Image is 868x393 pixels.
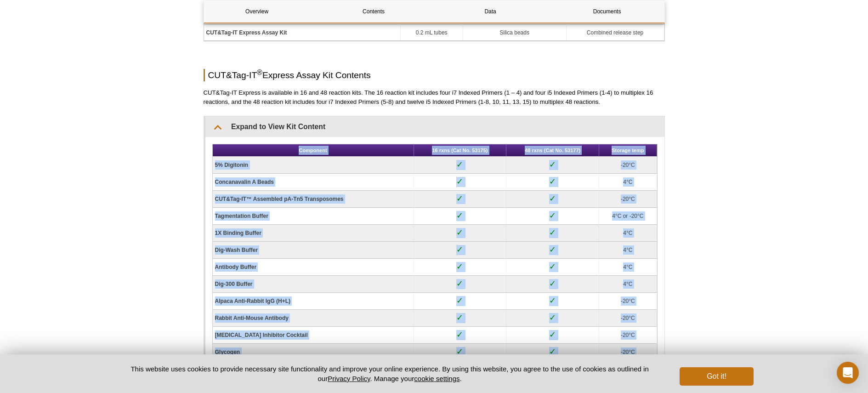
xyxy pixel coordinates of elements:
div: Open Intercom Messenger [837,362,859,384]
span: ✓ [549,211,556,220]
td: Combined release step [567,25,664,41]
span: ✓ [549,279,556,288]
span: ✓ [549,347,556,356]
a: Data [437,0,544,23]
a: Privacy Policy [328,375,370,382]
span: ✓ [456,279,463,288]
strong: [MEDICAL_DATA] Inhibitor Cocktail [215,332,308,338]
span: ✓ [456,160,463,169]
td: 4°C [599,174,657,191]
td: 4°C [599,225,657,242]
td: 4°C [599,276,657,293]
strong: 5% Digitonin [215,162,249,168]
td: 0.2 mL tubes [401,25,463,41]
span: ✓ [549,262,556,271]
span: ✓ [456,245,463,254]
button: Got it! [680,367,753,386]
td: Silica beads [463,25,567,41]
a: Overview [204,0,310,23]
span: ✓ [456,177,463,186]
th: Storage temp [599,144,657,157]
strong: Antibody Buffer [215,264,257,270]
summary: Expand to View Kit Content [205,116,664,137]
h2: CUT&Tag-IT Express Assay Kit Contents [204,69,665,81]
strong: Concanavalin A Beads [215,179,274,185]
strong: Dig-Wash Buffer [215,247,258,253]
span: ✓ [456,313,463,322]
p: This website uses cookies to provide necessary site functionality and improve your online experie... [115,364,665,383]
span: ✓ [549,330,556,339]
span: ✓ [456,228,463,237]
span: ✓ [456,347,463,356]
span: ✓ [456,330,463,339]
span: ✓ [456,194,463,203]
td: -20°C [599,310,657,327]
sup: ® [257,68,262,76]
a: Documents [554,0,660,23]
strong: CUT&Tag-IT Express Assay Kit [206,29,287,36]
a: Contents [321,0,427,23]
strong: Rabbit Anti-Mouse Antibody [215,315,289,321]
td: 4°C [599,259,657,276]
span: ✓ [549,313,556,322]
button: cookie settings [414,375,460,382]
td: -20°C [599,344,657,361]
td: -20°C [599,293,657,310]
th: Component [213,144,414,157]
span: ✓ [549,228,556,237]
span: ✓ [549,245,556,254]
strong: Alpaca Anti-Rabbit IgG (H+L) [215,298,291,304]
strong: CUT&Tag-IT™ Assembled pA-Tn5 Transposomes [215,196,344,202]
strong: Dig-300 Buffer [215,281,253,287]
span: ✓ [456,296,463,305]
td: 4°C or -20°C [599,208,657,225]
span: ✓ [456,211,463,220]
span: ✓ [549,160,556,169]
td: -20°C [599,327,657,344]
span: ✓ [549,194,556,203]
strong: Glycogen [215,349,240,355]
th: 48 rxns (Cat No. 53177) [506,144,599,157]
span: ✓ [456,262,463,271]
strong: Tagmentation Buffer [215,213,268,219]
span: ✓ [549,296,556,305]
td: -20°C [599,191,657,208]
strong: 1X Binding Buffer [215,230,261,236]
span: ✓ [549,177,556,186]
p: CUT&Tag-IT Express is available in 16 and 48 reaction kits. The 16 reaction kit includes four i7 ... [204,88,665,107]
th: 16 rxns (Cat No. 53175) [414,144,507,157]
td: -20°C [599,157,657,174]
td: 4°C [599,242,657,259]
